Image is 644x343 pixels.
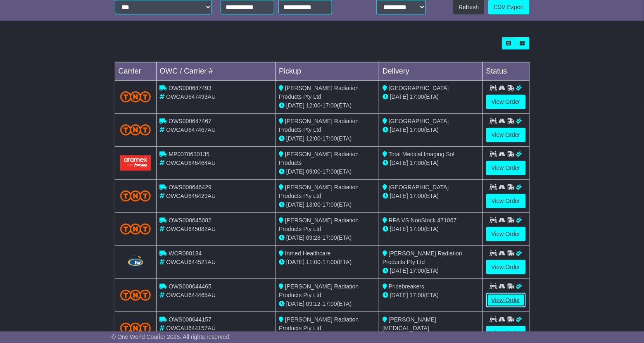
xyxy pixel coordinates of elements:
[279,184,359,199] span: [PERSON_NAME] Radiation Products Pty Ltd
[166,193,216,199] span: OWCAU646429AU
[306,102,321,109] span: 12:00
[169,184,211,191] span: OWS000646429
[486,128,526,142] a: View Order
[169,283,211,290] span: OWS000644465
[169,217,211,224] span: OWS000645082
[279,151,359,166] span: [PERSON_NAME] Radiation Products
[306,234,321,241] span: 09:28
[306,259,321,265] span: 11:00
[410,93,424,100] span: 17:00
[169,151,209,157] span: MP0070630135
[486,260,526,274] a: View Order
[166,292,216,298] span: OWCAU644465AU
[286,168,304,175] span: [DATE]
[323,135,337,142] span: 17:00
[120,224,151,235] img: TNT_Domestic.png
[482,62,529,81] td: Status
[279,167,375,176] div: - (ETA)
[156,62,276,81] td: OWC / Carrier #
[390,267,408,274] span: [DATE]
[389,283,424,290] span: Pricebreakers
[383,93,479,101] div: (ETA)
[390,126,408,133] span: [DATE]
[306,168,321,175] span: 09:00
[410,193,424,199] span: 17:00
[383,291,479,300] div: (ETA)
[410,160,424,166] span: 17:00
[286,201,304,208] span: [DATE]
[120,91,151,102] img: TNT_Domestic.png
[279,258,375,267] div: - (ETA)
[126,254,145,271] img: Hunter_Express.png
[486,293,526,307] a: View Order
[279,217,359,232] span: [PERSON_NAME] Radiation Products Pty Ltd
[390,292,408,298] span: [DATE]
[486,161,526,175] a: View Order
[169,316,211,323] span: OWS000644157
[390,193,408,199] span: [DATE]
[323,201,337,208] span: 17:00
[323,168,337,175] span: 17:00
[286,300,304,307] span: [DATE]
[169,85,211,91] span: OWS000647493
[306,300,321,307] span: 09:12
[166,126,216,133] span: OWCAU647467AU
[389,184,449,191] span: [GEOGRAPHIC_DATA]
[323,102,337,109] span: 17:00
[323,234,337,241] span: 17:00
[389,118,449,124] span: [GEOGRAPHIC_DATA]
[323,259,337,265] span: 17:00
[383,316,436,331] span: [PERSON_NAME] [MEDICAL_DATA]
[390,160,408,166] span: [DATE]
[120,323,151,334] img: TNT_Domestic.png
[410,126,424,133] span: 17:00
[285,250,331,257] span: Inmed Healthcare
[166,259,216,265] span: OWCAU644521AU
[115,62,156,81] td: Carrier
[383,126,479,134] div: (ETA)
[410,226,424,232] span: 17:00
[486,194,526,208] a: View Order
[166,226,216,232] span: OWCAU645082AU
[279,300,375,308] div: - (ETA)
[286,135,304,142] span: [DATE]
[166,325,216,331] span: OWCAU644157AU
[279,118,359,133] span: [PERSON_NAME] Radiation Products Pty Ltd
[306,201,321,208] span: 13:00
[383,159,479,167] div: (ETA)
[410,267,424,274] span: 17:00
[166,160,216,166] span: OWCAU646464AU
[383,192,479,200] div: (ETA)
[379,62,482,81] td: Delivery
[279,283,359,298] span: [PERSON_NAME] Radiation Products Pty Ltd
[166,93,216,100] span: OWCAU647493AU
[390,93,408,100] span: [DATE]
[383,225,479,233] div: (ETA)
[410,292,424,298] span: 17:00
[279,316,359,331] span: [PERSON_NAME] Radiation Products Pty Ltd
[169,118,211,124] span: OWS000647467
[279,85,359,100] span: [PERSON_NAME] Radiation Products Pty Ltd
[389,85,449,91] span: [GEOGRAPHIC_DATA]
[389,151,455,157] span: Total Medical Imaging Sol
[286,259,304,265] span: [DATE]
[279,233,375,242] div: - (ETA)
[279,101,375,110] div: - (ETA)
[383,250,462,265] span: [PERSON_NAME] Radiation Products Pty Ltd
[390,226,408,232] span: [DATE]
[120,191,151,202] img: TNT_Domestic.png
[306,135,321,142] span: 12:00
[389,217,457,224] span: RPA VS NonStock 471067
[276,62,379,81] td: Pickup
[486,227,526,241] a: View Order
[279,134,375,143] div: - (ETA)
[120,290,151,301] img: TNT_Domestic.png
[486,326,526,341] a: View Order
[169,250,202,257] span: WCR080184
[112,333,231,340] span: © One World Courier 2025. All rights reserved.
[383,267,479,275] div: (ETA)
[286,234,304,241] span: [DATE]
[120,155,151,171] img: Aramex.png
[279,200,375,209] div: - (ETA)
[486,95,526,109] a: View Order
